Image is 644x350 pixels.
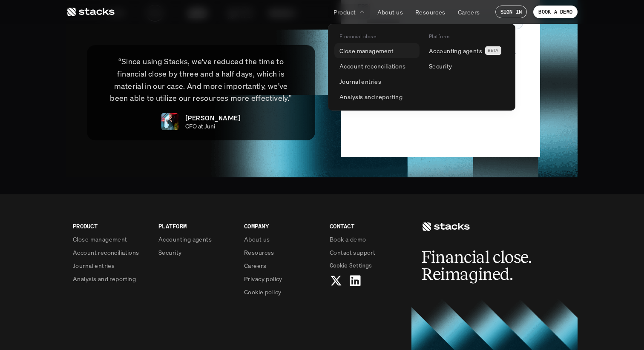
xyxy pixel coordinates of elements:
[372,4,408,20] a: About us
[429,62,452,71] p: Security
[244,274,319,283] a: Privacy policy
[339,92,402,101] p: Analysis and reporting
[422,249,549,283] h2: Financial close. Reimagined.
[429,34,450,40] p: Platform
[73,274,148,283] a: Analysis and reporting
[377,8,403,17] p: About us
[244,287,281,296] p: Cookie policy
[339,62,406,71] p: Account reconciliations
[415,8,446,17] p: Resources
[339,46,394,55] p: Close management
[334,89,420,104] a: Analysis and reporting
[73,274,136,283] p: Analysis and reporting
[424,43,509,58] a: Accounting agentsBETA
[185,113,241,123] p: [PERSON_NAME]
[339,34,376,40] p: Financial close
[244,248,319,257] a: Resources
[244,274,282,283] p: Privacy policy
[101,162,138,168] a: Privacy Policy
[73,235,148,244] a: Close management
[244,222,319,230] p: COMPANY
[334,43,420,58] a: Close management
[330,235,405,244] a: Book a demo
[334,74,420,89] a: Journal entries
[244,261,319,270] a: Careers
[158,222,234,230] p: PLATFORM
[158,248,234,257] a: Security
[453,4,485,20] a: Careers
[73,248,139,257] p: Account reconciliations
[333,8,356,17] p: Product
[330,261,372,270] button: Cookie Trigger
[244,235,319,244] a: About us
[73,261,148,270] a: Journal entries
[410,4,451,20] a: Resources
[533,6,578,18] a: BOOK A DEMO
[330,261,372,270] span: Cookie Settings
[424,58,509,74] a: Security
[244,287,319,296] a: Cookie policy
[429,46,482,55] p: Accounting agents
[339,77,381,86] p: Journal entries
[158,248,181,257] p: Security
[330,235,366,244] p: Book a demo
[244,235,270,244] p: About us
[73,261,115,270] p: Journal entries
[158,235,212,244] p: Accounting agents
[244,248,274,257] p: Resources
[158,235,234,244] a: Accounting agents
[334,58,420,74] a: Account reconciliations
[185,123,215,130] p: CFO at Juni
[100,55,302,104] p: “Since using Stacks, we've reduced the time to financial close by three and a half days, which is...
[495,6,527,18] a: SIGN IN
[500,9,522,15] p: SIGN IN
[330,248,375,257] p: Contact support
[244,261,266,270] p: Careers
[330,222,405,230] p: CONTACT
[73,222,148,230] p: PRODUCT
[488,48,499,53] h2: BETA
[73,248,148,257] a: Account reconciliations
[330,248,405,257] a: Contact support
[458,8,480,17] p: Careers
[538,9,572,15] p: BOOK A DEMO
[73,235,127,244] p: Close management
